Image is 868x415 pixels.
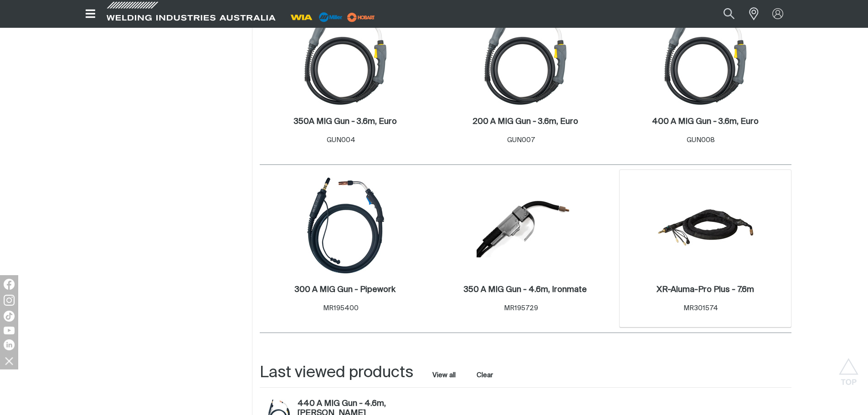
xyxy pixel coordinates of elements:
span: MR195729 [504,305,538,312]
h2: 350A MIG Gun - 3.6m, Euro [294,118,397,126]
img: XR-Aluma-Pro Plus - 7.6m [657,177,754,274]
button: Clear all last viewed products [475,369,495,381]
a: View all last viewed products [432,371,456,380]
h2: 200 A MIG Gun - 3.6m, Euro [473,118,578,126]
a: 200 A MIG Gun - 3.6m, Euro [473,117,578,127]
span: GUN004 [327,137,355,143]
img: miller [344,10,378,24]
img: hide socials [1,353,17,369]
a: XR-Aluma-Pro Plus - 7.6m [657,285,754,295]
h2: 300 A MIG Gun - Pipework [295,286,395,294]
img: 350 A MIG Gun - 4.6m, Ironmate [477,194,574,257]
img: Facebook [4,279,15,290]
img: LinkedIn [4,339,15,350]
a: 350A MIG Gun - 3.6m, Euro [294,117,397,127]
button: Search products [714,4,745,24]
input: Product name or item number... [702,4,744,24]
a: 350 A MIG Gun - 4.6m, Ironmate [464,285,587,295]
img: 200 A MIG Gun - 3.6m, Euro [477,9,574,106]
img: Instagram [4,295,15,306]
h2: 400 A MIG Gun - 3.6m, Euro [652,118,759,126]
h2: 350 A MIG Gun - 4.6m, Ironmate [464,286,587,294]
a: miller [344,14,378,20]
img: TikTok [4,311,15,322]
button: Scroll to top [838,358,859,379]
a: 300 A MIG Gun - Pipework [295,285,395,295]
img: YouTube [4,327,15,334]
span: GUN008 [687,137,715,143]
img: 300 A MIG Gun - Pipework [297,177,394,274]
h2: Last viewed products [260,363,413,383]
span: GUN007 [507,137,535,143]
span: MR195400 [323,305,359,312]
img: 400 A MIG Gun - 3.6m, Euro [657,9,754,106]
img: 350A MIG Gun - 3.6m, Euro [297,9,394,106]
span: MR301574 [683,305,718,312]
h2: XR-Aluma-Pro Plus - 7.6m [657,286,754,294]
a: 400 A MIG Gun - 3.6m, Euro [652,117,759,127]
